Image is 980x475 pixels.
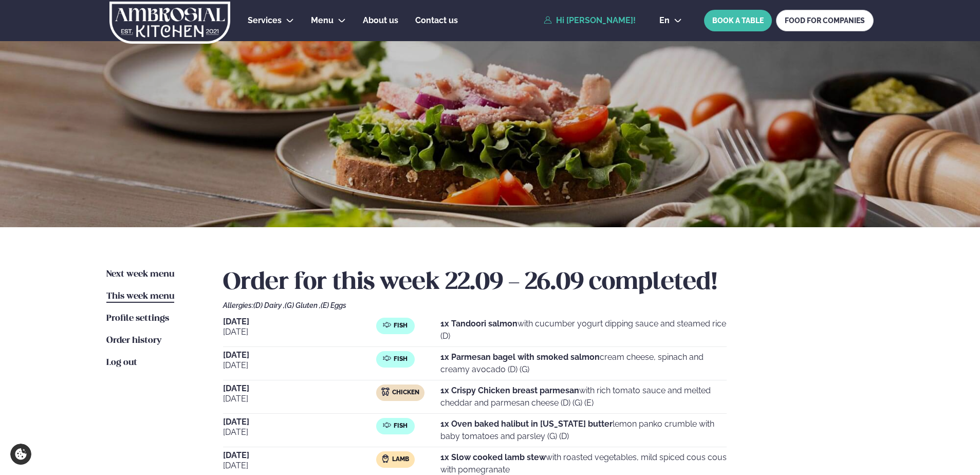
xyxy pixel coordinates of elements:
[440,418,727,443] p: lemon panko crumble with baby tomatoes and parsley (G) (D)
[223,426,376,439] span: [DATE]
[106,357,137,369] a: Log out
[223,326,376,338] span: [DATE]
[108,2,231,44] img: logo
[223,418,376,426] span: [DATE]
[383,354,391,362] img: fish.svg
[106,292,174,301] span: This week menu
[321,301,346,309] span: (E) Eggs
[776,10,874,31] a: FOOD FOR COMPANIES
[223,460,376,472] span: [DATE]
[704,10,772,31] button: BOOK A TABLE
[285,301,321,309] span: (G) Gluten ,
[311,14,334,27] a: Menu
[392,389,419,397] span: Chicken
[383,421,391,429] img: fish.svg
[106,336,161,345] span: Order history
[223,268,874,297] h2: Order for this week 22.09 - 26.09 completed!
[440,352,600,362] strong: 1x Parmesan bagel with smoked salmon
[106,270,174,279] span: Next week menu
[248,14,282,27] a: Services
[106,314,169,323] span: Profile settings
[363,15,398,25] span: About us
[223,359,376,372] span: [DATE]
[394,422,408,430] span: Fish
[106,313,169,325] a: Profile settings
[440,385,727,409] p: with rich tomato sauce and melted cheddar and parmesan cheese (D) (G) (E)
[106,335,161,347] a: Order history
[223,385,376,393] span: [DATE]
[440,319,517,328] strong: 1x Tandoori salmon
[223,393,376,405] span: [DATE]
[415,15,458,25] span: Contact us
[544,16,636,25] a: Hi [PERSON_NAME]!
[311,15,334,25] span: Menu
[440,351,727,376] p: cream cheese, spinach and creamy avocado (D) (G)
[223,301,874,309] div: Allergies:
[106,358,137,367] span: Log out
[381,388,390,396] img: chicken.svg
[392,455,409,464] span: Lamb
[248,15,282,25] span: Services
[381,454,390,463] img: Lamb.svg
[106,290,174,303] a: This week menu
[440,452,546,462] strong: 1x Slow cooked lamb stew
[440,318,727,342] p: with cucumber yogurt dipping sauce and steamed rice (D)
[383,321,391,329] img: fish.svg
[659,16,670,25] span: en
[223,351,376,359] span: [DATE]
[106,268,174,281] a: Next week menu
[253,301,285,309] span: (D) Dairy ,
[223,318,376,326] span: [DATE]
[415,14,458,27] a: Contact us
[440,386,579,395] strong: 1x Crispy Chicken breast parmesan
[394,322,408,330] span: Fish
[10,444,31,465] a: Cookie settings
[440,419,613,429] strong: 1x Oven baked halibut in [US_STATE] butter
[223,451,376,460] span: [DATE]
[394,355,408,363] span: Fish
[363,14,398,27] a: About us
[651,16,690,25] button: en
